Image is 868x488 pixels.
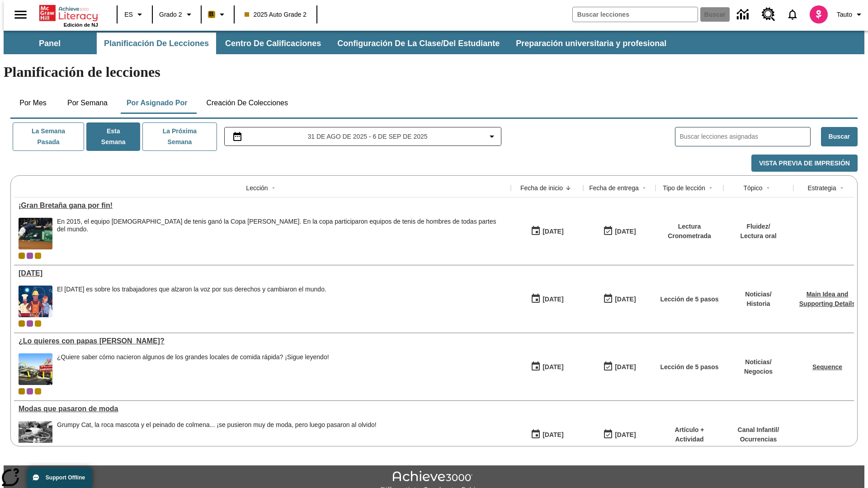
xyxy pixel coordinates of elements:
[19,405,506,413] div: Modas que pasaron de moda
[680,130,810,143] input: Buscar lecciones asignadas
[119,92,195,114] button: Por asignado por
[64,22,98,28] span: Edición de NJ
[199,92,295,114] button: Creación de colecciones
[4,64,864,80] h1: Planificación de lecciones
[660,425,719,444] p: Artículo + Actividad
[821,127,858,146] button: Buscar
[799,291,855,307] a: Main Idea and Supporting Details
[57,218,506,249] div: En 2015, el equipo británico de tenis ganó la Copa Davis. En la copa participaron equipos de teni...
[142,122,217,151] button: La próxima semana
[245,10,307,19] span: 2025 Auto Grade 2
[4,33,675,54] div: Subbarra de navegación
[812,363,842,371] a: Sequence
[268,183,279,193] button: Sort
[57,218,506,233] div: En 2015, el equipo [DEMOGRAPHIC_DATA] de tenis ganó la Copa [PERSON_NAME]. En la copa participaro...
[35,388,41,394] div: New 2025 class
[19,253,25,259] div: Clase actual
[19,202,506,210] div: ¡Gran Bretaña gana por fin!
[39,3,98,28] div: Portada
[740,222,776,231] p: Fluidez /
[756,2,781,27] a: Centro de recursos, Se abrirá en una pestaña nueva.
[837,10,852,19] span: Tauto
[542,226,563,237] div: [DATE]
[330,33,507,54] button: Configuración de la clase/del estudiante
[10,92,56,114] button: Por mes
[19,218,52,249] img: Tenista británico Andy Murray extendiendo todo su cuerpo para alcanzar una pelota durante un part...
[19,286,52,317] img: una pancarta con fondo azul muestra la ilustración de una fila de diferentes hombres y mujeres co...
[46,474,85,481] span: Support Offline
[60,92,115,114] button: Por semana
[27,253,33,259] div: OL 2025 Auto Grade 3
[57,421,377,429] div: Grumpy Cat, la roca mascota y el peinado de colmena... ¡se pusieron muy de moda, pero luego pasar...
[542,294,563,305] div: [DATE]
[57,286,326,317] div: El Día del Trabajo es sobre los trabajadores que alzaron la voz por sus derechos y cambiaron el m...
[573,7,698,22] input: Buscar campo
[204,6,231,23] button: Boost El color de la clase es anaranjado claro. Cambiar el color de la clase.
[86,122,140,151] button: Esta semana
[744,367,773,376] p: Negocios
[27,467,92,488] button: Support Offline
[705,183,716,193] button: Sort
[57,353,329,385] span: ¿Quiere saber cómo nacieron algunos de los grandes locales de comida rápida? ¡Sigue leyendo!
[120,6,149,23] button: Lenguaje: ES, Selecciona un idioma
[228,131,498,142] button: Seleccione el intervalo de fechas opción del menú
[5,33,95,54] button: Panel
[19,353,52,385] img: Uno de los primeros locales de McDonald's, con el icónico letrero rojo y los arcos amarillos.
[660,295,718,304] p: Lección de 5 pasos
[836,183,847,193] button: Sort
[781,3,804,26] a: Notificaciones
[27,320,33,327] div: OL 2025 Auto Grade 3
[600,358,639,375] button: 07/03/26: Último día en que podrá accederse la lección
[740,231,776,241] p: Lectura oral
[19,388,25,394] div: Clase actual
[745,290,771,299] p: Noticias /
[804,3,833,26] button: Escoja un nuevo avatar
[528,223,566,240] button: 09/01/25: Primer día en que estuvo disponible la lección
[600,426,639,443] button: 06/30/26: Último día en que podrá accederse la lección
[528,426,566,443] button: 07/19/25: Primer día en que estuvo disponible la lección
[209,9,214,20] span: B
[13,122,84,151] button: La semana pasada
[19,269,506,277] a: Día del Trabajo, Lecciones
[615,294,636,305] div: [DATE]
[738,435,779,444] p: Ocurrencias
[810,5,828,23] img: avatar image
[520,183,563,192] div: Fecha de inicio
[589,183,639,192] div: Fecha de entrega
[97,33,216,54] button: Planificación de lecciones
[639,183,650,193] button: Sort
[35,320,41,327] div: New 2025 class
[246,183,268,192] div: Lección
[19,320,25,327] div: Clase actual
[19,405,506,413] a: Modas que pasaron de moda, Lecciones
[528,291,566,308] button: 09/01/25: Primer día en que estuvo disponible la lección
[486,131,497,142] svg: Collapse Date Range Filter
[307,132,427,141] span: 31 de ago de 2025 - 6 de sep de 2025
[19,337,506,345] a: ¿Lo quieres con papas fritas?, Lecciones
[615,429,636,441] div: [DATE]
[600,223,639,240] button: 09/07/25: Último día en que podrá accederse la lección
[27,388,33,394] div: OL 2025 Auto Grade 3
[615,226,636,237] div: [DATE]
[763,183,774,193] button: Sort
[600,291,639,308] button: 09/07/25: Último día en que podrá accederse la lección
[159,10,182,19] span: Grado 2
[57,421,377,453] div: Grumpy Cat, la roca mascota y el peinado de colmena... ¡se pusieron muy de moda, pero luego pasar...
[660,362,718,372] p: Lección de 5 pasos
[19,202,506,210] a: ¡Gran Bretaña gana por fin!, Lecciones
[156,6,198,23] button: Grado: Grado 2, Elige un grado
[663,183,705,192] div: Tipo de lección
[542,429,563,441] div: [DATE]
[57,286,326,293] div: El [DATE] es sobre los trabajadores que alzaron la voz por sus derechos y cambiaron el mundo.
[833,6,868,23] button: Perfil/Configuración
[39,4,98,22] a: Portada
[19,337,506,345] div: ¿Lo quieres con papas fritas?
